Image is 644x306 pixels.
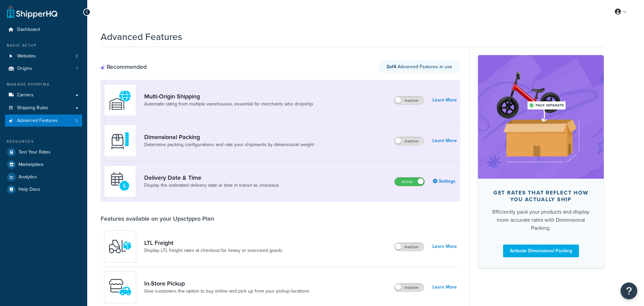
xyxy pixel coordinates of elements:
[76,66,78,72] span: 1
[108,275,132,299] img: wfgcfpwTIucLEAAAAASUVORK5CYII=
[503,245,579,257] a: Activate Dimensional Packing
[432,282,457,292] a: Learn More
[5,62,82,75] a: Origins1
[75,118,78,124] span: 2
[5,50,82,62] a: Websites2
[5,183,82,195] a: Help Docs
[144,133,314,141] a: Dimensional Packing
[144,182,279,189] a: Display the estimated delivery date or time in transit as checkout.
[489,208,593,232] div: Efficiently pack your products and display more accurate rates with Dimensional Packing.
[17,118,58,124] span: Advanced Features
[144,93,313,100] a: Multi-Origin Shipping
[394,283,424,292] label: Inactive
[5,82,82,87] div: Manage Shipping
[5,139,82,144] div: Resources
[18,149,51,155] span: Test Your Rates
[5,171,82,183] a: Analytics
[489,189,593,203] div: Get rates that reflect how you actually ship
[5,146,82,158] a: Test Your Rates
[5,102,82,114] a: Shipping Rules
[5,159,82,171] a: Marketplace
[18,174,37,180] span: Analytics
[432,136,457,145] a: Learn More
[17,27,40,33] span: Dashboard
[144,101,313,107] a: Automate rating from multiple warehouses, essential for merchants who dropship
[144,288,310,295] a: Give customers the option to buy online and pick up from your pickup locations
[101,30,182,43] h1: Advanced Features
[108,235,132,258] img: y79ZsPf0fXUFUhFXDzUgf+ktZg5F2+ohG75+v3d2s1D9TjoU8PiyCIluIjV41seZevKCRuEjTPPOKHJsQcmKCXGdfprl3L4q7...
[5,89,82,101] a: Carriers
[386,63,452,70] span: Advanced Features in use
[108,170,132,193] img: gfkeb5ejjkALwAAAABJRU5ErkJggg==
[5,115,82,127] a: Advanced Features2
[144,247,282,254] a: Display LTL freight rates at checkout for heavy or oversized goods
[5,115,82,127] li: Advanced Features
[17,53,36,59] span: Websites
[488,65,594,169] img: feature-image-dim-d40ad3071a2b3c8e08177464837368e35600d3c5e73b18a22c1e4bb210dc32ac.png
[101,63,147,71] div: Recommended
[108,129,132,152] img: DTVBYsAAAAAASUVORK5CYII=
[18,187,40,192] span: Help Docs
[17,66,32,72] span: Origins
[394,137,424,145] label: Inactive
[18,162,44,168] span: Marketplace
[144,239,282,247] a: LTL Freight
[394,243,424,251] label: Inactive
[101,215,214,222] div: Features available on your Upsctppro Plan
[75,53,78,59] span: 2
[432,242,457,251] a: Learn More
[108,88,132,112] img: WatD5o0RtDAAAAAElFTkSuQmCC
[621,282,637,299] button: Open Resource Center
[144,141,314,148] a: Determine packing configurations and rate your shipments by dimensional weight
[395,178,424,186] label: Active
[5,62,82,75] li: Origins
[144,174,279,181] a: Delivery Date & Time
[17,105,48,111] span: Shipping Rules
[5,50,82,62] li: Websites
[394,96,424,104] label: Inactive
[5,43,82,48] div: Basic Setup
[17,92,34,98] span: Carriers
[386,63,396,70] strong: 2 of 4
[432,95,457,105] a: Learn More
[5,24,82,36] a: Dashboard
[433,177,457,186] a: Settings
[144,280,310,287] a: In-Store Pickup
